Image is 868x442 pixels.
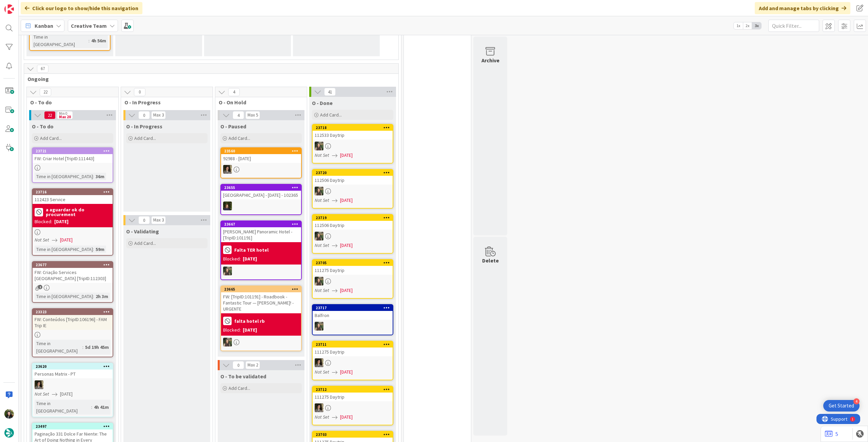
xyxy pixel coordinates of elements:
[224,222,301,227] div: 23667
[223,202,232,210] img: MC
[36,424,113,429] div: 23497
[313,125,393,140] div: 23718112533 Daytrip
[233,361,244,369] span: 0
[752,22,761,29] span: 3x
[313,232,393,240] div: IG
[32,261,113,303] a: 23677FW: Criação Services [GEOGRAPHIC_DATA] [TripID:112303]Time in [GEOGRAPHIC_DATA]:2h 3m
[220,184,302,215] a: 23655[GEOGRAPHIC_DATA] - [DATE] - 102365MC
[315,414,329,420] i: Not Set
[36,190,113,194] div: 23716
[82,343,83,351] span: :
[126,228,159,235] span: O - Validating
[482,256,499,265] div: Delete
[88,37,90,44] span: :
[33,380,113,389] div: MS
[315,369,329,375] i: Not Set
[313,215,393,221] div: 23719
[35,218,52,225] div: Blocked:
[33,423,113,429] div: 23497
[224,185,301,190] div: 23655
[32,363,113,417] a: 23620Personas Matrix - PTMSNot Set[DATE]Time in [GEOGRAPHIC_DATA]:4h 41m
[313,260,393,266] div: 23705
[94,173,106,180] div: 36m
[340,287,353,294] span: [DATE]
[134,88,145,96] span: 0
[21,2,142,14] div: Click our logo to show/hide this navigation
[33,189,113,195] div: 23716
[228,88,240,96] span: 4
[138,111,150,119] span: 0
[233,111,244,119] span: 4
[33,309,113,330] div: 23323FW: Conteúdos [TripID:106196] - FAM Trip IE
[481,56,499,64] div: Archive
[313,131,393,140] div: 112533 Daytrip
[223,327,241,334] div: Blocked:
[313,403,393,412] div: MS
[315,232,323,240] img: IG
[825,430,838,438] a: 5
[313,311,393,320] div: Balfron
[221,221,301,242] div: 23667[PERSON_NAME] Panoramic Hotel - [TripID:101191]
[315,142,323,150] img: IG
[316,215,393,220] div: 23719
[312,386,393,425] a: 23712111275 DaytripMSNot Set[DATE]
[90,37,108,44] div: 4h 56m
[313,176,393,185] div: 112506 Daytrip
[27,76,390,82] span: Ongoing
[59,112,67,115] div: Min 0
[221,338,301,346] div: IG
[35,3,37,8] div: 1
[4,409,14,419] img: BC
[221,227,301,242] div: [PERSON_NAME] Panoramic Hotel - [TripID:101191]
[35,340,82,355] div: Time in [GEOGRAPHIC_DATA]
[36,262,113,267] div: 23677
[829,402,854,409] div: Get Started
[823,400,860,412] div: Open Get Started checklist, remaining modules: 4
[33,189,113,204] div: 23716112423 Service
[315,187,323,195] img: IG
[734,22,743,29] span: 1x
[40,88,51,96] span: 22
[340,197,353,204] span: [DATE]
[316,170,393,175] div: 23720
[312,214,393,254] a: 23719112506 DaytripIGNot Set[DATE]
[224,149,301,153] div: 23560
[315,277,323,286] img: IG
[32,147,113,183] a: 23721FW: Criar Hotel [TripID:111443]Time in [GEOGRAPHIC_DATA]:36m
[313,348,393,356] div: 111275 Daytrip
[221,267,301,275] div: IG
[853,398,860,404] div: 4
[33,148,113,163] div: 23721FW: Criar Hotel [TripID:111443]
[153,218,164,222] div: Max 3
[315,152,329,158] i: Not Set
[221,185,301,191] div: 23655
[315,242,329,248] i: Not Set
[234,319,265,323] b: falta hotel rb
[33,148,113,154] div: 23721
[315,358,323,367] img: MS
[91,403,92,411] span: :
[33,315,113,330] div: FW: Conteúdos [TripID:106196] - FAM Trip IE
[221,202,301,210] div: MC
[316,306,393,310] div: 23717
[219,99,298,106] span: O - On Hold
[33,363,113,378] div: 23620Personas Matrix - PT
[221,286,301,292] div: 23665
[313,221,393,230] div: 112506 Daytrip
[313,260,393,275] div: 23705111275 Daytrip
[32,308,113,357] a: 23323FW: Conteúdos [TripID:106196] - FAM Trip IETime in [GEOGRAPHIC_DATA]:5d 19h 45m
[93,246,94,253] span: :
[221,191,301,199] div: [GEOGRAPHIC_DATA] - [DATE] - 102365
[313,386,393,401] div: 23712111275 Daytrip
[313,341,393,348] div: 23711
[315,287,329,293] i: Not Set
[313,170,393,185] div: 23720112506 Daytrip
[35,400,91,415] div: Time in [GEOGRAPHIC_DATA]
[312,124,393,164] a: 23718112533 DaytripIGNot Set[DATE]
[126,123,162,130] span: O - In Progress
[743,22,752,29] span: 2x
[316,342,393,347] div: 23711
[313,341,393,356] div: 23711111275 Daytrip
[33,363,113,370] div: 23620
[229,135,250,141] span: Add Card...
